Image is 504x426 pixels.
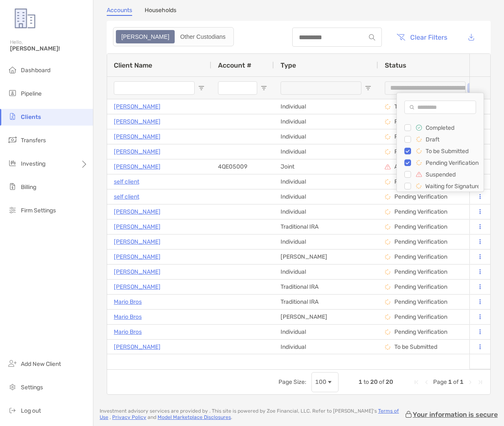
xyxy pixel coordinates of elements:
[385,104,391,110] img: To be Submitted icon
[117,31,174,43] div: Zoe
[8,158,18,168] img: investing icon
[8,405,18,415] img: logout icon
[394,343,437,350] p: To be Submitted
[274,129,378,144] div: Individual
[274,265,378,279] div: Individual
[145,7,176,16] a: Households
[394,238,447,245] p: Pending Verification
[274,114,378,129] div: Individual
[370,378,378,386] span: 20
[394,328,447,335] p: Pending Verification
[198,85,205,91] button: Open Filter Menu
[394,313,447,320] p: Pending Verification
[467,379,474,386] div: Next Page
[385,254,391,260] img: Pending Verification icon
[359,378,362,386] span: 1
[394,253,447,260] p: Pending Verification
[114,176,139,187] p: self client
[21,207,56,214] span: Firm Settings
[413,379,420,386] div: First Page
[379,378,384,386] span: of
[114,222,160,232] a: [PERSON_NAME]
[218,161,248,172] p: 4QE05009
[176,31,230,43] div: Other Custodians
[158,414,231,420] a: Model Marketplace Disclosures
[114,252,160,262] a: [PERSON_NAME]
[385,119,391,125] img: Pending Verification icon
[21,113,41,121] span: Clients
[394,208,447,215] p: Pending Verification
[385,299,391,305] img: Pending Verification icon
[315,378,326,386] div: 100
[114,297,142,307] a: Mario Bros
[365,85,371,91] button: Open Filter Menu
[274,189,378,204] div: Individual
[274,159,378,174] div: Joint
[261,85,267,91] button: Open Filter Menu
[394,148,447,155] p: Pending Verification
[114,161,160,172] a: [PERSON_NAME]
[385,314,391,320] img: Pending Verification icon
[10,45,88,52] span: [PERSON_NAME]!
[114,312,142,322] p: Mario Bros
[274,144,378,159] div: Individual
[274,325,378,339] div: Individual
[21,407,41,414] span: Log out
[394,118,447,125] p: Pending Verification
[274,234,378,249] div: Individual
[114,207,160,217] a: [PERSON_NAME]
[274,204,378,219] div: Individual
[390,28,454,46] button: Clear Filters
[8,382,18,392] img: settings icon
[416,125,422,131] img: complete icon
[416,136,422,142] img: draft icon
[8,65,18,75] img: dashboard icon
[394,163,436,170] p: Action Required
[469,85,476,91] button: Open Filter Menu
[21,137,46,144] span: Transfers
[8,111,18,121] img: clients icon
[394,103,437,110] p: To be Submitted
[385,134,391,140] img: Pending Verification icon
[114,342,160,352] a: [PERSON_NAME]
[416,160,422,166] img: Pending Verification icon
[426,136,439,143] p: Draft
[10,3,40,33] img: Zoe Logo
[394,178,447,185] p: Pending Verification
[114,282,160,292] a: [PERSON_NAME]
[425,183,483,190] p: Waiting for Signatures
[413,411,498,418] p: Your information is secure
[114,237,160,247] a: [PERSON_NAME]
[274,280,378,294] div: Traditional IRA
[416,171,422,177] img: suspended icon
[416,148,422,154] img: To be Submitted icon
[114,101,160,112] a: [PERSON_NAME]
[8,358,18,368] img: add_new_client icon
[453,378,459,386] span: of
[100,408,404,421] p: Investment advisory services are provided by . This site is powered by Zoe Financial, LLC. Refer ...
[460,378,464,386] span: 1
[404,101,476,114] input: Search filter values
[113,27,234,46] div: segmented control
[114,327,142,337] a: Mario Bros
[397,75,484,192] div: Filter List
[114,192,139,202] a: self client
[21,184,36,191] span: Billing
[396,93,484,192] div: Column Filter
[369,34,375,40] img: input icon
[114,131,160,142] p: [PERSON_NAME]
[100,408,399,420] a: Terms of Use
[274,310,378,324] div: [PERSON_NAME]
[426,124,454,131] p: Completed
[394,298,447,305] p: Pending Verification
[114,116,160,127] a: [PERSON_NAME]
[21,90,42,97] span: Pipeline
